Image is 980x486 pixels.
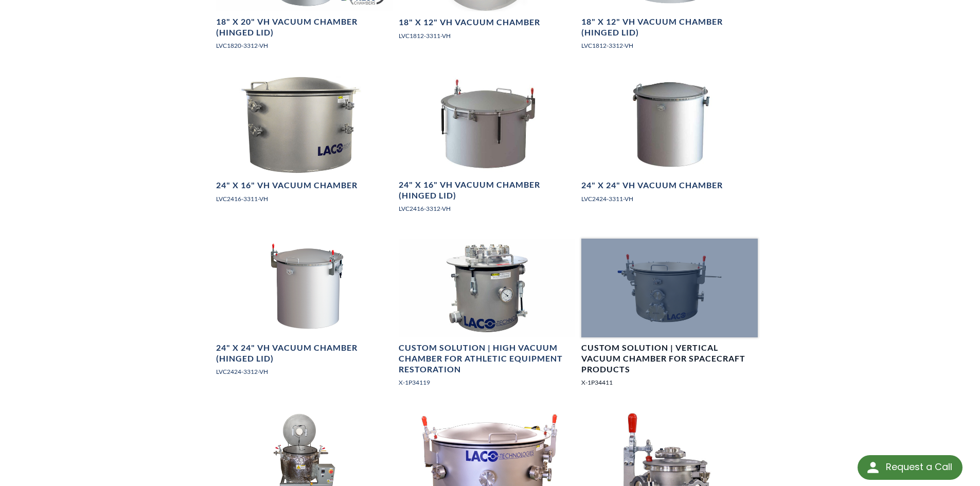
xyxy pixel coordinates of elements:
[399,31,575,41] p: LVC1812-3311-VH
[216,367,393,376] p: LVC2424-3312-VH
[216,239,393,385] a: LVC2424-3312-VH Vacuum Chamber with Hinged Lid, front angle view24" X 24" VH Vacuum Chamber (Hing...
[216,343,393,364] h4: 24" X 24" VH Vacuum Chamber (Hinged Lid)
[399,204,575,213] p: LVC2416-3312-VH
[216,76,393,212] a: Series VH chamber shown with custom ports, angled view24" X 16" VH Vacuum ChamberLVC2416-3311-VH
[865,459,881,476] img: round button
[886,455,952,479] div: Request a Call
[581,16,758,38] h4: 18" X 12" VH Vacuum Chamber (Hinged Lid)
[581,76,758,212] a: LVC2424-3311-VH Vacuum Chamber, front view24" X 24" VH Vacuum ChamberLVC2424-3311-VH
[581,194,758,204] p: LVC2424-3311-VH
[581,239,758,396] a: Vertical Vacuum Chamber for Spacecraft Products, angled viewCustom Solution | Vertical Vacuum Cha...
[216,16,393,38] h4: 18" X 20" VH Vacuum Chamber (Hinged Lid)
[399,343,575,374] h4: Custom Solution | High Vacuum Chamber for Athletic Equipment Restoration
[399,76,575,222] a: LVC2416-3312-VH Vacuum Chamber, hinge rear view24" X 16" VH Vacuum Chamber (Hinged Lid)LVC2416-33...
[216,180,358,191] h4: 24" X 16" VH Vacuum Chamber
[216,194,393,204] p: LVC2416-3311-VH
[581,41,758,50] p: LVC1812-3312-VH
[399,377,575,387] p: X-1P34119
[399,17,540,28] h4: 18" X 12" VH Vacuum Chamber
[216,41,393,50] p: LVC1820-3312-VH
[581,180,723,191] h4: 24" X 24" VH Vacuum Chamber
[581,377,758,387] p: X-1P34411
[581,343,758,374] h4: Custom Solution | Vertical Vacuum Chamber for Spacecraft Products
[858,455,963,480] div: Request a Call
[399,239,575,396] a: Vertical Cylindrical Vacuum Chamber, angled view lid closedCustom Solution | High Vacuum Chamber ...
[399,179,575,201] h4: 24" X 16" VH Vacuum Chamber (Hinged Lid)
